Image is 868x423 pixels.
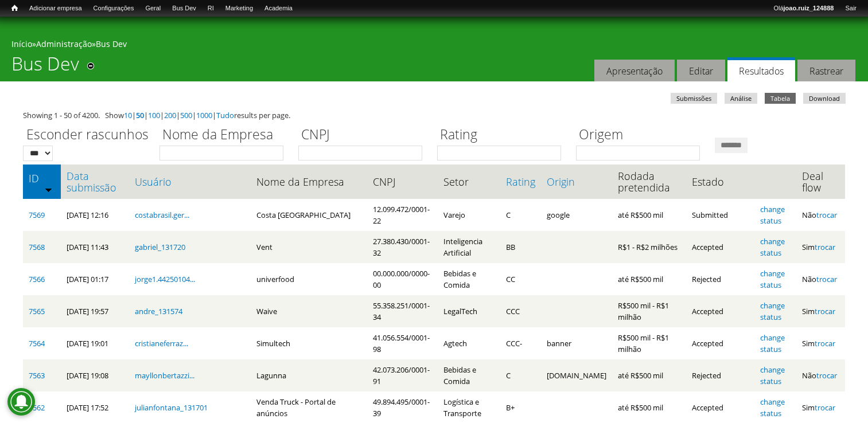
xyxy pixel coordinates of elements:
[61,263,129,295] td: [DATE] 01:17
[166,3,202,14] a: Bus Dev
[686,359,754,391] td: Rejected
[61,295,129,327] td: [DATE] 19:57
[251,164,367,199] th: Nome da Empresa
[594,60,675,82] a: Apresentação
[677,60,725,82] a: Editar
[686,164,754,199] th: Estado
[251,231,367,263] td: Vent
[61,359,129,391] td: [DATE] 19:08
[612,295,686,327] td: R$500 mil - R$1 milhão
[164,110,176,120] a: 200
[500,327,541,359] td: CCC-
[438,231,500,263] td: Inteligencia Artificial
[506,176,535,187] a: Rating
[135,274,195,284] a: jorge1.44250104...
[367,263,438,295] td: 00.000.000/0000-00
[765,93,796,104] a: Tabela
[29,402,45,413] a: 7562
[760,332,785,354] a: change status
[96,38,127,49] a: Bus Dev
[67,170,123,193] a: Data submissão
[796,199,845,231] td: Não
[180,110,192,120] a: 500
[367,359,438,391] td: 42.073.206/0001-91
[438,199,500,231] td: Varejo
[671,93,717,104] a: Submissões
[541,327,612,359] td: banner
[29,210,45,220] a: 7569
[612,231,686,263] td: R$1 - R$2 milhões
[29,173,55,184] a: ID
[6,3,24,14] a: Início
[251,359,367,391] td: Lagunna
[367,164,438,199] th: CNPJ
[797,60,855,82] a: Rastrear
[686,327,754,359] td: Accepted
[612,263,686,295] td: até R$500 mil
[500,295,541,327] td: CCC
[36,38,92,49] a: Administração
[815,338,835,348] a: trocar
[251,263,367,295] td: univerfood
[725,93,757,104] a: Análise
[576,125,707,146] label: Origem
[135,402,208,413] a: julianfontana_131701
[760,236,785,258] a: change status
[367,231,438,263] td: 27.380.430/0001-32
[686,263,754,295] td: Rejected
[796,295,845,327] td: Sim
[437,125,569,146] label: Rating
[816,370,837,381] a: trocar
[612,359,686,391] td: até R$500 mil
[727,57,795,82] a: Resultados
[367,295,438,327] td: 55.358.251/0001-34
[251,327,367,359] td: Simultech
[216,110,234,120] a: Tudo
[839,3,862,14] a: Sair
[612,199,686,231] td: até R$500 mil
[815,402,835,413] a: trocar
[815,306,835,316] a: trocar
[23,125,152,146] label: Esconder rascunhos
[139,3,166,14] a: Geral
[135,338,188,348] a: cristianeferraz...
[88,3,140,14] a: Configurações
[815,242,835,252] a: trocar
[541,199,612,231] td: google
[220,3,259,14] a: Marketing
[23,109,845,121] div: Showing 1 - 50 of 4200. Show | | | | | | results per page.
[11,38,857,53] div: » »
[816,210,837,220] a: trocar
[784,5,834,11] strong: joao.ruiz_124888
[760,365,785,386] a: change status
[29,306,45,316] a: 7565
[760,300,785,322] a: change status
[500,263,541,295] td: CC
[612,327,686,359] td: R$500 mil - R$1 milhão
[11,38,32,49] a: Início
[29,274,45,284] a: 7566
[135,242,185,252] a: gabriel_131720
[61,231,129,263] td: [DATE] 11:43
[541,359,612,391] td: [DOMAIN_NAME]
[196,110,212,120] a: 1000
[29,242,45,252] a: 7568
[61,199,129,231] td: [DATE] 12:16
[796,164,845,199] th: Deal flow
[61,327,129,359] td: [DATE] 19:01
[202,3,220,14] a: RI
[438,359,500,391] td: Bebidas e Comida
[796,359,845,391] td: Não
[547,176,606,187] a: Origin
[159,125,291,146] label: Nome da Empresa
[11,4,18,12] span: Início
[760,268,785,290] a: change status
[500,231,541,263] td: BB
[251,199,367,231] td: Costa [GEOGRAPHIC_DATA]
[135,370,194,381] a: mayllonbertazzi...
[135,176,245,187] a: Usuário
[298,125,430,146] label: CNPJ
[148,110,160,120] a: 100
[367,327,438,359] td: 41.056.554/0001-98
[29,370,45,381] a: 7563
